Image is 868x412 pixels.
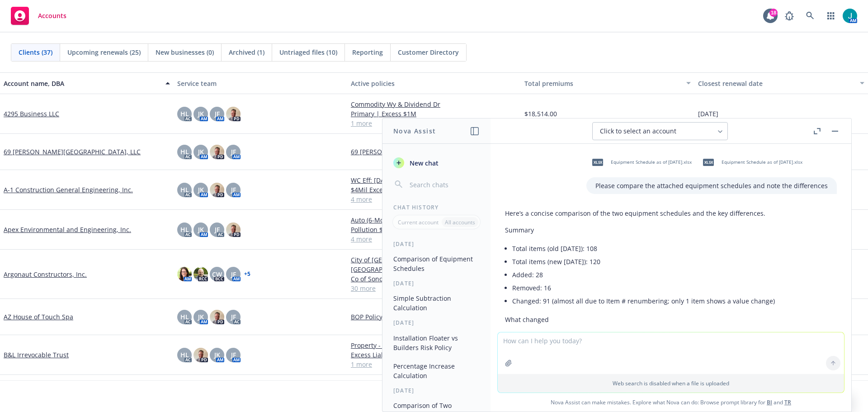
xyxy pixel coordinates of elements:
[698,109,718,118] span: [DATE]
[586,151,693,174] div: xlsxEquipment Schedule as of [DATE].xlsx
[600,127,676,136] span: Click to select an account
[505,208,837,218] p: Here’s a concise comparison of the two equipment schedules and the key differences.
[226,107,241,121] img: photo
[592,122,728,140] button: Click to select an account
[382,240,491,248] div: [DATE]
[351,312,517,322] a: BOP Policy GL/BPP/XL/Cyber
[351,185,517,194] a: $4Mil Excess Liability
[351,99,517,109] a: Commodity Wy & Dividend Dr
[512,255,837,268] li: Total items (new [DATE]): 120
[193,267,208,281] img: photo
[351,225,517,234] a: Pollution $1M/$5M (Annual Policy)
[351,341,517,350] a: Property - CA Fair Plan Wrap Policy
[694,72,868,94] button: Closest renewal date
[4,225,131,234] a: Apex Environmental and Engineering, Inc.
[210,145,224,159] img: photo
[408,178,480,191] input: Search chats
[198,185,204,194] span: JK
[177,267,192,281] img: photo
[4,185,133,194] a: A-1 Construction General Engineering, Inc.
[198,109,204,118] span: JK
[611,159,692,165] span: Equipment Schedule as of [DATE].xlsx
[524,79,681,88] div: Total premiums
[231,350,236,360] span: JF
[351,194,517,204] a: 4 more
[351,234,517,244] a: 4 more
[524,109,557,118] span: $18,514.00
[351,284,517,293] a: 30 more
[214,350,220,360] span: JK
[784,398,791,406] a: TR
[180,109,189,118] span: HL
[698,79,854,88] div: Closest renewal date
[780,7,798,25] a: Report a Bug
[156,47,214,57] span: New businesses (0)
[722,159,802,165] span: Equipment Schedule as of [DATE].xlsx
[512,281,837,294] li: Removed: 16
[180,350,189,360] span: HL
[4,270,87,279] a: Argonaut Constructors, Inc.
[4,350,69,360] a: B&L Irrevocable Trust
[212,270,222,279] span: CW
[4,79,160,88] div: Account name, DBA
[398,47,459,57] span: Customer Directory
[505,315,837,324] p: What changed
[279,47,337,57] span: Untriaged files (10)
[769,9,778,17] div: 18
[198,225,204,234] span: JK
[351,175,517,185] a: WC Eff: [DATE]
[703,159,714,166] span: xlsx
[382,204,491,211] div: Chat History
[390,359,483,383] button: Percentage Increase Calculation
[801,7,819,25] a: Search
[521,72,694,94] button: Total premiums
[180,147,189,156] span: HL
[445,218,475,226] p: All accounts
[4,312,73,322] a: AZ House of Touch Spa
[494,393,848,412] span: Nova Assist can make mistakes. Explore what Nova can do: Browse prompt library for and
[843,9,857,23] img: photo
[382,279,491,287] div: [DATE]
[180,312,189,322] span: HL
[180,185,189,194] span: HL
[408,158,439,168] span: New chat
[198,147,204,156] span: JK
[177,79,344,88] div: Service team
[512,242,837,255] li: Total items (old [DATE]): 108
[351,147,517,156] a: 69 [PERSON_NAME][GEOGRAPHIC_DATA] Apts
[231,185,236,194] span: JF
[503,379,839,387] p: Web search is disabled when a file is uploaded
[7,3,70,28] a: Accounts
[351,118,517,128] a: 1 more
[351,350,517,360] a: Excess Liability - $3M
[352,47,383,57] span: Reporting
[512,268,837,281] li: Added: 28
[767,398,772,406] a: BI
[215,225,220,234] span: JF
[390,251,483,276] button: Comparison of Equipment Schedules
[226,223,241,237] img: photo
[390,331,483,355] button: Installation Floater vs Builders Risk Policy
[4,147,141,156] a: 69 [PERSON_NAME][GEOGRAPHIC_DATA], LLC
[351,255,517,274] a: City of [GEOGRAPHIC_DATA] - [PERSON_NAME] [GEOGRAPHIC_DATA]
[382,387,491,394] div: [DATE]
[193,348,208,362] img: photo
[67,47,141,57] span: Upcoming renewals (25)
[393,126,436,136] h1: Nova Assist
[231,270,236,279] span: JF
[592,159,603,166] span: xlsx
[38,12,66,19] span: Accounts
[390,155,483,171] button: New chat
[390,291,483,315] button: Simple Subtraction Calculation
[210,183,224,197] img: photo
[505,225,837,235] p: Summary
[174,72,347,94] button: Service team
[351,360,517,369] a: 1 more
[351,109,517,118] a: Primary | Excess $1M
[512,294,837,308] li: Changed: 91 (almost all due to Item # renumbering; only 1 item shows a value change)
[595,181,828,190] p: Please compare the attached equipment schedules and note the differences
[231,312,236,322] span: JF
[231,147,236,156] span: JF
[19,47,52,57] span: Clients (37)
